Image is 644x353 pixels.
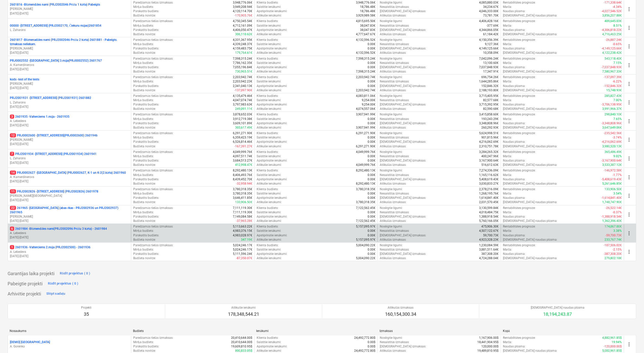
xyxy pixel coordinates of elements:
p: Nesaistītās izmaksas : [380,79,410,84]
p: A. Lebedevs [10,231,129,235]
div: Rādīt projektus ( 0 ) [48,281,79,287]
p: 3,991,966.37€ [602,107,622,111]
p: L. Zaharāns [10,156,129,161]
p: 3,415,858.60€ [479,112,499,117]
p: 3,948,776.06€ [233,1,252,5]
p: 0.00€ [368,84,375,88]
p: Noslēgtie līgumi : [380,1,403,5]
p: Pārskatīts budžets : [133,28,159,32]
p: 0.00€ [368,46,375,51]
div: PRJ0002552 -[GEOGRAPHIC_DATA] 3.māja(PRJ0002552) 2601767A. Kamerdinerovs[DATE]-[DATE] [10,59,129,72]
p: -377.69€ [487,24,499,28]
p: 17,347.91€ [483,69,499,74]
p: Apstiprinātie ienākumi : [257,28,288,32]
p: 543,118.40€ [605,57,622,61]
p: Klienta budžets : [257,75,278,79]
p: Pārskatīts budžets : [133,46,159,51]
p: Pārskatīts budžets : [133,9,159,13]
p: Saistītie ienākumi : [257,24,281,28]
p: 306,110.62€ [235,32,252,37]
p: Mērķa budžets : [133,42,154,46]
p: Naudas plūsma : [503,28,526,32]
p: 2,203,942.74€ [356,75,375,79]
p: 4,750,345.54€ [233,19,252,23]
p: Apstiprinātie ienākumi : [257,9,288,13]
p: 4,150,356.39€ [479,38,499,42]
p: [DEMOGRAPHIC_DATA] izmaksas : [380,102,426,107]
p: -152,846.32€ [604,84,622,88]
p: [DEMOGRAPHIC_DATA] naudas plūsma : [503,69,558,74]
span: 7 [10,152,14,156]
p: [DEMOGRAPHIC_DATA] naudas plūsma : [503,32,558,37]
p: 4,331,367.95€ [233,38,252,42]
p: Paredzamās tiešās izmaksas : [133,38,173,42]
p: Nesaistītās izmaksas : [380,42,410,46]
p: Mērķa budžets : [133,24,154,28]
p: 2,341,040.13€ [233,84,252,88]
p: [DATE] - [DATE] [10,219,129,223]
p: 2601816 - Blūmendāles nami (PRJ2002046 Prūšu 1 kārta) Pabeigts [10,3,100,7]
p: 4,120,114.70€ [233,9,252,13]
p: 2601984 - Blūmendāles nami(PRJ2002096 Prūšu 3 kārta) - 2601984 [10,227,107,231]
p: 7,055,196.84€ [233,65,252,69]
span: 12 [10,133,16,137]
p: -4.34% [613,5,622,9]
p: 2,203,942.23€ [233,79,252,84]
p: L. Zaharāns [10,100,129,105]
p: Mērķa budžets : [133,98,154,102]
p: Paredzamās tiešās izmaksas : [133,94,173,98]
p: A. Gorenko [10,344,129,349]
p: 3,948,776.06€ [356,1,375,5]
p: 9,254.00€ [362,98,375,102]
p: Rentabilitātes prognoze : [503,1,536,5]
p: Noslēgtie līgumi : [380,94,403,98]
p: 3,929,989.58€ [356,13,375,18]
p: -0.65% [613,42,622,46]
p: 2601935 - Valterciems 1.māja - 2601935 [10,115,69,119]
p: 18,786.48€ [360,9,375,13]
span: 22 [10,206,16,210]
p: -26,887.24€ [606,38,622,42]
p: 3,949,208.94€ [233,5,252,9]
p: 13,100.60€ [483,61,499,65]
p: [DEMOGRAPHIC_DATA] naudas plūsma : [503,51,558,55]
p: PRJ0002600 - [STREET_ADDRESS](PRJ0002600) 2601946 [10,133,98,138]
p: 2,203,942.74€ [233,75,252,79]
div: 62601984 -Blūmendāles nami(PRJ2002096 Prūšu 3 kārta) - 2601984A. Lebedevs[DATE]-[DATE] [10,227,129,240]
p: 4,712,161.09€ [233,24,252,28]
div: 12PRJ0002600 -[STREET_ADDRESS](PRJ0002600) 2601946[PERSON_NAME][DATE]-[DATE] [10,133,129,146]
p: 3,715,405.95€ [479,94,499,98]
div: 22261965 -[GEOGRAPHIC_DATA] (abas ēkas - PRJ2002936 un PRJ2002937) 2601965[PERSON_NAME][DATE]-[DATE] [10,206,129,223]
p: Budžeta novirze : [133,69,156,74]
p: 7,042,096.24€ [479,57,499,61]
p: Paredzamās tiešās izmaksas : [133,1,173,5]
p: Noslēgtie līgumi : [380,112,403,117]
p: Pārskatīts budžets : [133,121,159,126]
p: Naudas plūsma : [503,46,526,51]
p: -170,905.76€ [234,13,252,18]
p: 7,580,967.33€ [602,69,622,74]
p: [DATE] - [DATE] [10,86,129,90]
p: 0.00€ [368,121,375,126]
p: 18,786.48€ [360,5,375,9]
p: Naudas plūsma : [503,84,526,88]
p: Noslēgtie līgumi : [380,19,403,23]
p: Marža : [503,24,512,28]
p: 00000 - [STREET_ADDRESS] (PRJ2002170, Čiekuru mājas)2601854 [10,24,101,28]
p: Klienta budžets : [257,38,278,42]
p: -7,037,848.93€ [602,65,622,69]
p: Noslēgtie līgumi : [380,75,403,79]
p: Saistītie ienākumi : [257,117,281,121]
p: Nesaistītās izmaksas : [380,24,410,28]
p: Marža : [503,98,512,102]
p: Marža : [503,117,512,121]
p: PRJ2001931 - [STREET_ADDRESS] (PRJ2001931) 2601882 [10,96,91,100]
p: Mērķa budžets : [133,117,154,121]
p: 7,598,315.24€ [356,69,375,74]
p: PRJ2002826 - [STREET_ADDRESS] (PRJ2002826) 2601978 [10,189,98,194]
p: 3,878,652.03€ [233,112,252,117]
p: 3,856,207.88€ [602,13,622,18]
p: 7,037,848.93€ [479,65,499,69]
p: Nesaistītās izmaksas : [380,117,410,121]
p: 2601817 - Blūmenadāles nami (PRJ2002046 Prūšu 2 kārta) 2601881 - Pabeigts. Izmaksas neliekam. [10,38,129,46]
